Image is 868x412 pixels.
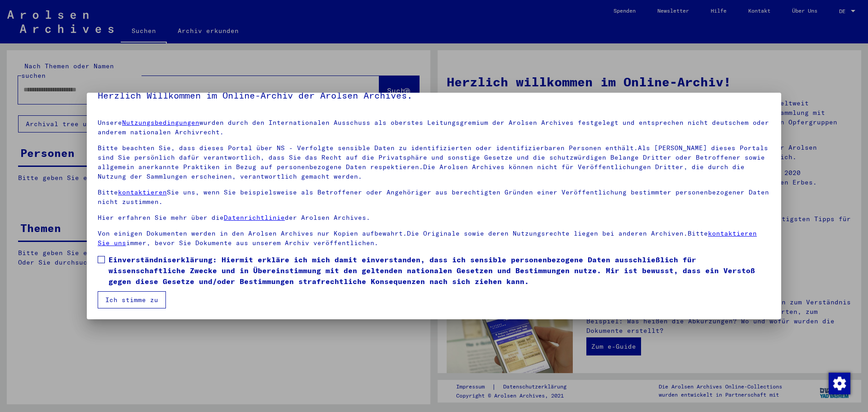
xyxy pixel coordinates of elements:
[108,254,770,287] span: Einverständniserklärung: Hiermit erkläre ich mich damit einverstanden, dass ich sensible personen...
[98,229,757,247] a: kontaktieren Sie uns
[98,291,166,308] button: Ich stimme zu
[122,118,199,127] a: Nutzungsbedingungen
[98,213,770,223] p: Hier erfahren Sie mehr über die der Arolsen Archives.
[98,143,770,181] p: Bitte beachten Sie, dass dieses Portal über NS - Verfolgte sensible Daten zu identifizierten oder...
[98,229,770,248] p: Von einigen Dokumenten werden in den Arolsen Archives nur Kopien aufbewahrt.Die Originale sowie d...
[829,373,850,394] img: Zustimmung ändern
[98,188,770,207] p: Bitte Sie uns, wenn Sie beispielsweise als Betroffener oder Angehöriger aus berechtigten Gründen ...
[98,118,770,137] p: Unsere wurden durch den Internationalen Ausschuss als oberstes Leitungsgremium der Arolsen Archiv...
[98,88,770,103] h5: Herzlich Willkommen im Online-Archiv der Arolsen Archives.
[224,213,285,222] a: Datenrichtlinie
[828,372,850,394] div: Zustimmung ändern
[118,188,167,196] a: kontaktieren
